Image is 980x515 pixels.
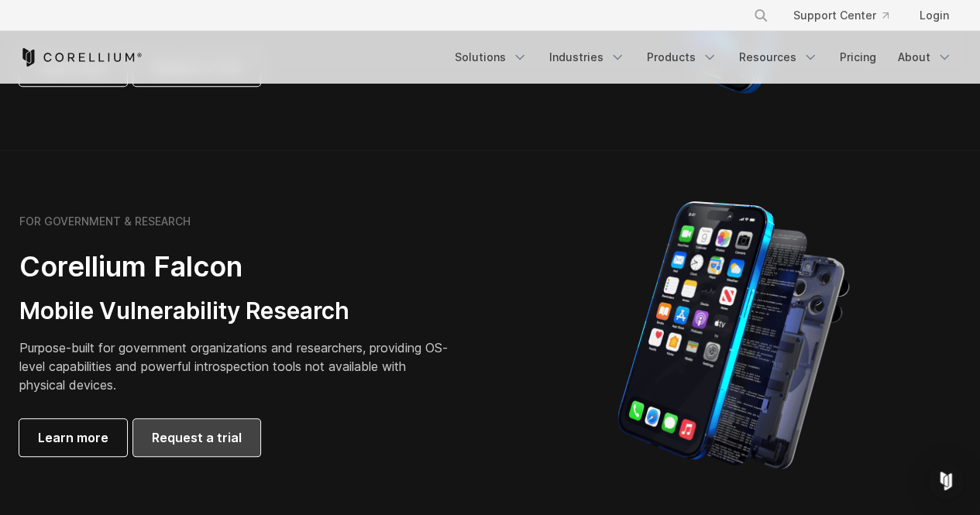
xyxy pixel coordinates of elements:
button: Search [747,2,775,29]
a: Industries [540,43,634,71]
a: Products [638,43,727,71]
a: Resources [730,43,827,71]
div: Navigation Menu [445,43,961,71]
img: iPhone model separated into the mechanics used to build the physical device. [617,200,850,471]
h2: Corellium Falcon [19,249,453,284]
span: Learn more [38,428,108,447]
a: Login [907,2,961,29]
a: Solutions [445,43,537,71]
a: Pricing [830,43,885,71]
a: Request a trial [133,419,260,456]
a: Corellium Home [19,48,143,67]
div: Open Intercom Messenger [927,462,965,500]
h3: Mobile Vulnerability Research [19,297,453,326]
div: Navigation Menu [734,2,961,29]
a: Learn more [19,419,127,456]
p: Purpose-built for government organizations and researchers, providing OS-level capabilities and p... [19,338,453,394]
h6: FOR GOVERNMENT & RESEARCH [19,215,191,228]
a: About [889,43,961,71]
a: Support Center [781,2,901,29]
span: Request a trial [152,428,242,447]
